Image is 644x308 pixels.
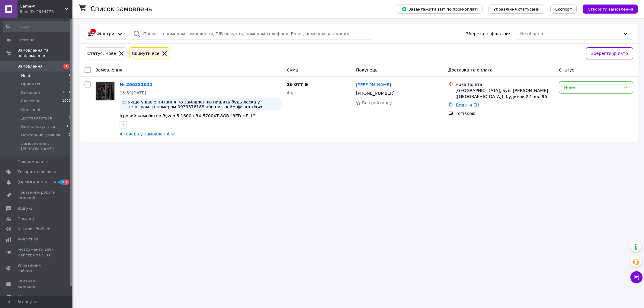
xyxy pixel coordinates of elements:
span: Товари та послуги [18,169,56,175]
input: Пошук за номером замовлення, ПІБ покупця, номером телефону, Email, номером накладної [131,28,372,40]
div: Ваш ID: 2914776 [20,9,72,14]
span: Виконані [21,90,40,95]
span: Без рейтингу [362,100,392,105]
span: 26 077 ₴ [287,82,308,87]
a: Створити замовлення [577,6,638,11]
span: Доставляється [21,116,52,121]
button: Експорт [550,5,577,14]
span: Доставка та оплата [448,68,493,72]
span: Гаманець компанії [18,278,56,289]
span: Управління статусами [493,7,540,11]
span: 0 [69,132,71,138]
a: Додати ЕН [456,103,479,107]
span: Маркет [18,294,33,300]
span: Замовлення [95,68,122,72]
span: 4 [69,81,71,87]
div: Готівкою [456,110,554,116]
button: Управління статусами [489,5,544,14]
span: 4 шт. [287,90,299,95]
div: Cкинути все [131,50,161,57]
span: Показники роботи компанії [18,190,56,201]
div: Не обрано [520,30,621,37]
div: Статус: Нове [86,50,117,57]
span: 1006 [62,98,71,104]
span: 1 [69,73,71,78]
span: Каталог ProSale [18,226,50,232]
span: 9 [60,179,65,185]
span: Покупці [18,216,34,221]
div: Нова Пошта [456,81,554,87]
span: 1531 [62,90,71,95]
span: 15:59[DATE] [120,90,146,95]
span: [DEMOGRAPHIC_DATA] [18,179,62,185]
span: Замовлення [18,64,43,69]
span: Завантажити звіт по пром-оплаті [402,6,478,12]
span: Оплачені [21,107,40,113]
span: Комплектується [21,124,55,129]
span: 1 [65,179,69,185]
button: Зберегти фільтр [586,47,633,59]
span: Повторний дзвінок [21,132,60,138]
span: 1 [63,64,69,69]
span: Нові [21,73,30,78]
span: 0 [69,107,71,113]
span: Зберегти фільтр [591,50,628,57]
span: Головна [18,37,34,43]
span: Інструменти веб-майстра та SEO [18,247,56,258]
img: Фото товару [96,82,114,100]
span: Замовлення з [PERSON_NAME] [21,141,69,152]
span: Cума [287,68,298,72]
button: Завантажити звіт по пром-оплаті [397,5,482,14]
a: № 366321611 [120,82,152,87]
span: Збережені фільтри: [466,31,510,37]
div: [GEOGRAPHIC_DATA], вул. [PERSON_NAME] ([GEOGRAPHIC_DATA]), будинок 27, кв. 96 [456,87,554,100]
span: Аналітика [18,237,38,242]
span: Замовлення та повідомлення [18,48,72,59]
span: Відгуки [18,206,33,211]
div: Нове [564,84,621,91]
a: Ігровий комп'ютер Ryzen 5 1600 / RX 5700XT 8GB "RED HELL" [120,113,255,118]
span: Фільтри [96,31,114,37]
a: Фото товару [95,81,115,101]
span: якщо у вас е питання по замовленню пишить будь ласка у телеграм за номером 0939376189 або ник ней... [128,100,280,109]
a: 4 товара у замовленні [120,132,169,136]
span: Експорт [555,7,572,11]
a: [PERSON_NAME] [356,82,391,88]
span: Прийняті [21,81,40,87]
span: Управління сайтом [18,263,56,274]
span: 0 [69,116,71,121]
span: 0 [69,141,71,152]
span: 10 [66,124,71,129]
button: Чат з покупцем [630,271,642,283]
span: [PHONE_NUMBER] [356,91,395,96]
h1: Список замовлень [91,5,152,13]
span: Створити замовлення [588,7,633,11]
span: Game-X [20,4,65,9]
img: :speech_balloon: [122,100,127,104]
span: Скасовані [21,98,42,104]
span: Статус [559,68,574,72]
span: Покупець [356,68,377,72]
span: Повідомлення [18,159,47,164]
button: Створити замовлення [583,5,638,14]
input: Пошук [3,21,71,32]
